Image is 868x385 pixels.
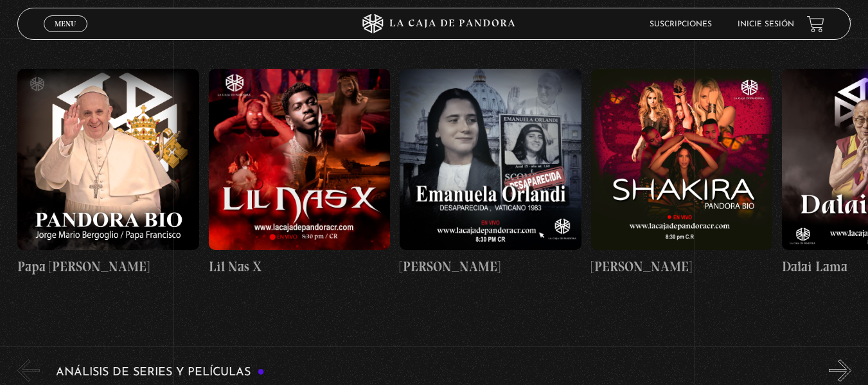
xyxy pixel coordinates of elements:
[209,256,391,277] h4: Lil Nas X
[17,256,199,277] h4: Papa [PERSON_NAME]
[50,31,80,40] span: Cerrar
[209,40,391,305] a: Lil Nas X
[829,359,851,382] button: Next
[56,366,265,379] h3: Análisis de series y películas
[591,40,773,305] a: [PERSON_NAME]
[591,256,773,277] h4: [PERSON_NAME]
[738,21,794,28] a: Inicie sesión
[17,359,40,382] button: Previous
[807,15,824,32] a: View your shopping cart
[400,40,581,305] a: [PERSON_NAME]
[650,21,712,28] a: Suscripciones
[829,8,851,31] button: Next
[55,20,76,28] span: Menu
[400,256,581,277] h4: [PERSON_NAME]
[17,8,40,31] button: Previous
[17,40,199,305] a: Papa [PERSON_NAME]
